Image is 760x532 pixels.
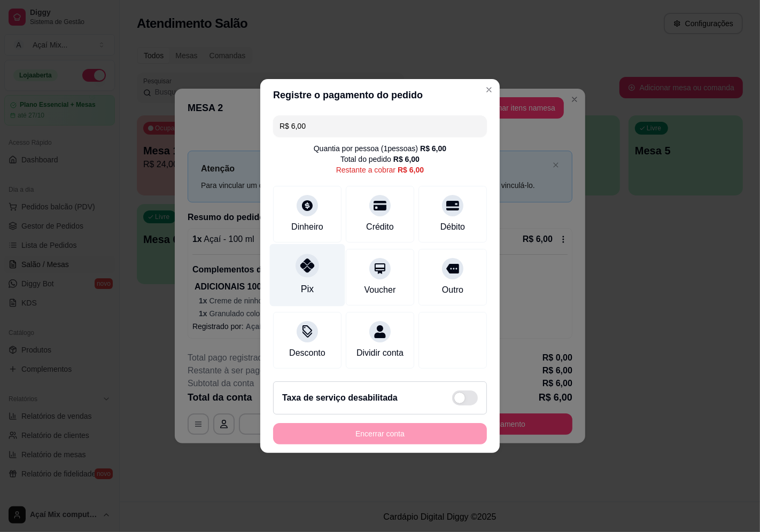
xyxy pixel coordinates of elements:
div: Desconto [289,347,325,359]
div: Total do pedido [340,154,420,165]
div: R$ 6,00 [420,143,446,154]
div: R$ 6,00 [393,154,420,165]
div: Outro [442,284,463,296]
div: Voucher [365,284,396,296]
div: Débito [440,221,465,233]
div: R$ 6,00 [398,165,424,175]
div: Pix [301,282,314,296]
div: Dinheiro [291,221,323,233]
header: Registre o pagamento do pedido [260,79,500,111]
div: Dividir conta [356,347,404,359]
button: Close [480,81,498,98]
div: Quantia por pessoa ( 1 pessoas) [314,143,446,154]
div: Crédito [366,221,394,233]
input: Ex.: hambúrguer de cordeiro [280,115,480,137]
h2: Taxa de serviço desabilitada [282,392,398,404]
div: Restante a cobrar [336,165,424,175]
